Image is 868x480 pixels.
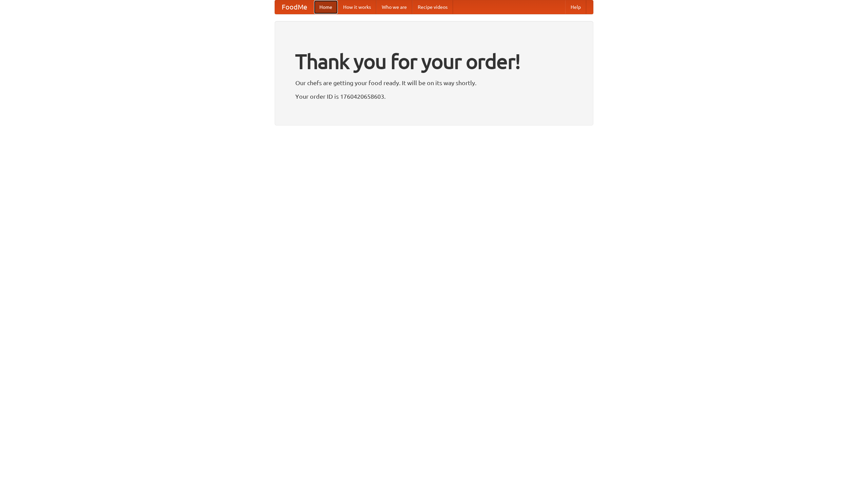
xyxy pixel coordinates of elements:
[412,0,453,14] a: Recipe videos
[338,0,376,14] a: How it works
[314,0,338,14] a: Home
[295,45,573,78] h1: Thank you for your order!
[295,91,573,101] p: Your order ID is 1760420658603.
[376,0,412,14] a: Who we are
[295,78,573,88] p: Our chefs are getting your food ready. It will be on its way shortly.
[565,0,586,14] a: Help
[275,0,314,14] a: FoodMe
